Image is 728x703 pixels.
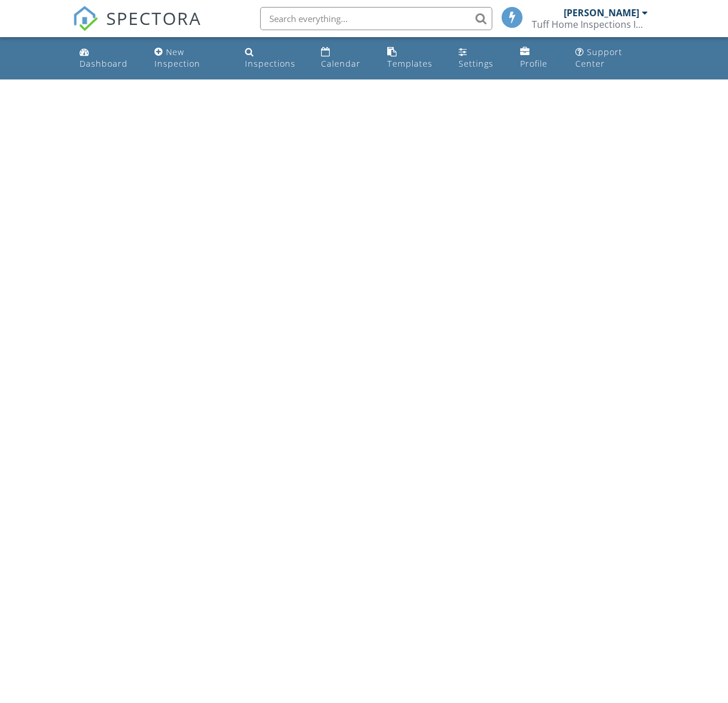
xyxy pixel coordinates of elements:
[571,42,653,75] a: Support Center
[150,42,231,75] a: New Inspection
[73,6,98,31] img: The Best Home Inspection Software - Spectora
[316,42,373,75] a: Calendar
[459,58,493,69] div: Settings
[516,42,561,75] a: Profile
[532,19,648,30] div: Tuff Home Inspections Inc.
[575,46,622,69] div: Support Center
[564,7,639,19] div: [PERSON_NAME]
[240,42,307,75] a: Inspections
[73,16,201,40] a: SPECTORA
[387,58,433,69] div: Templates
[260,7,492,30] input: Search everything...
[383,42,445,75] a: Templates
[75,42,140,75] a: Dashboard
[154,46,200,69] div: New Inspection
[520,58,547,69] div: Profile
[321,58,361,69] div: Calendar
[80,58,128,69] div: Dashboard
[106,6,201,30] span: SPECTORA
[454,42,506,75] a: Settings
[245,58,295,69] div: Inspections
